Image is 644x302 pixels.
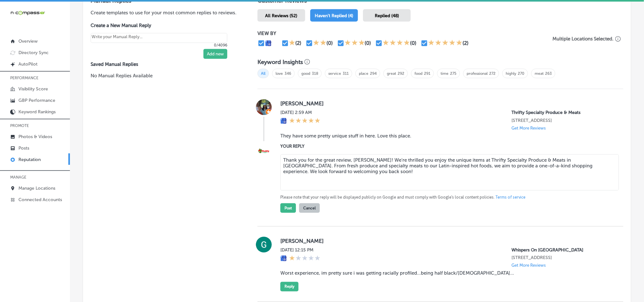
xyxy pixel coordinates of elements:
a: 270 [518,71,524,76]
span: Replied (48) [375,13,399,18]
p: Please note that your reply will be displayed publicly on Google and must comply with Google's lo... [280,194,613,200]
a: highly [506,71,516,76]
a: time [441,71,449,76]
a: Terms of service [496,194,525,200]
label: YOUR REPLY [280,144,613,149]
p: No Manual Replies Available [91,72,237,79]
p: Create templates to use for your most common replies to reviews. [91,9,237,16]
a: meat [535,71,544,76]
label: [PERSON_NAME] [280,100,613,107]
a: great [387,71,396,76]
p: Overview [18,39,38,44]
p: 2135 Palm Bay Rd NE [511,118,613,123]
a: good [301,71,310,76]
div: (2) [295,40,301,46]
label: Create a New Manual Reply [91,23,227,28]
blockquote: They have some pretty unique stuff in here. Love this place. [280,133,613,139]
a: 292 [398,71,404,76]
label: Saved Manual Replies [91,61,237,67]
p: Thrifty Specialty Produce & Meats [511,110,613,115]
label: [PERSON_NAME] [280,238,613,244]
p: Get More Reviews [511,263,546,268]
div: 1 Star [289,39,295,47]
textarea: Thank you for the great review, [PERSON_NAME]! We're thrilled you enjoy the unique items at Thrif... [280,154,619,191]
p: Keyword Rankings [18,109,56,115]
div: 4 Stars [383,39,410,47]
span: All Reviews (52) [265,13,298,18]
textarea: Create your Quick Reply [91,33,227,43]
div: 5 Stars [289,118,320,125]
div: (0) [410,40,416,46]
h3: Keyword Insights [257,59,303,66]
p: Photos & Videos [18,134,52,139]
a: place [359,71,368,76]
label: [DATE] 2:59 AM [280,110,320,115]
div: (0) [365,40,371,46]
a: 346 [284,71,291,76]
p: Posts [18,145,29,151]
a: 275 [450,71,456,76]
button: Add new [203,49,227,59]
a: food [414,71,422,76]
img: Image [256,143,272,159]
label: [DATE] 12:15 PM [280,247,320,253]
div: (0) [326,40,333,46]
button: Cancel [299,203,320,213]
p: 1535 South Havana Street a [511,255,613,261]
img: 660ab0bf-5cc7-4cb8-ba1c-48b5ae0f18e60NCTV_CLogo_TV_Black_-500x88.png [10,10,45,16]
p: Directory Sync [18,50,49,55]
div: 3 Stars [345,39,365,47]
button: Post [280,203,296,213]
p: Connected Accounts [18,197,62,202]
span: Haven't Replied (4) [315,13,353,18]
blockquote: Worst experience, im pretty sure i was getting racially profiled...being half black/[DEMOGRAPHIC_... [280,270,613,276]
p: Visibility Score [18,86,48,92]
p: Reputation [18,157,41,162]
a: 272 [489,71,496,76]
span: All [257,69,269,78]
p: Manage Locations [18,186,55,191]
a: 311 [343,71,349,76]
p: Whispers On Havana [511,247,613,253]
p: AutoPilot [18,61,38,67]
a: love [276,71,283,76]
p: 0/4096 [91,43,227,47]
a: 291 [424,71,430,76]
p: Get More Reviews [511,126,546,130]
div: 1 Star [289,255,320,262]
a: 318 [312,71,318,76]
p: VIEW BY [257,31,550,36]
div: (2) [462,40,469,46]
p: GBP Performance [18,98,55,103]
div: 5 Stars [428,39,462,47]
a: service [328,71,341,76]
p: Multiple Locations Selected. [552,36,614,42]
a: 294 [370,71,377,76]
button: Reply [280,282,298,291]
div: 2 Stars [313,39,326,47]
a: professional [467,71,488,76]
a: 263 [545,71,552,76]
